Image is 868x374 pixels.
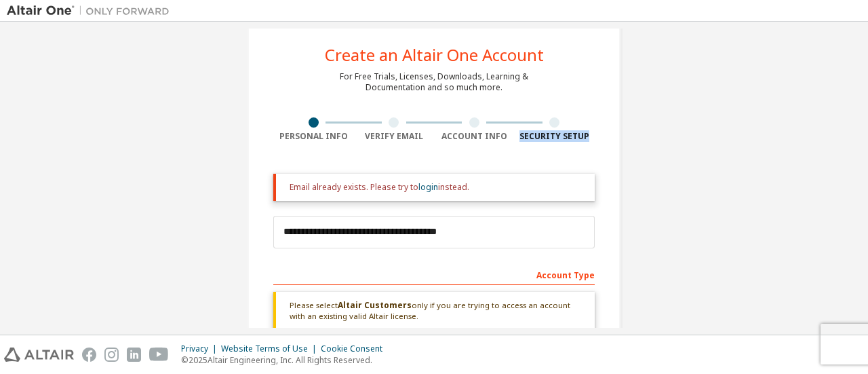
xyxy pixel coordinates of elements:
div: Please select only if you are trying to access an account with an existing valid Altair license. [273,292,595,331]
img: Altair One [7,4,176,18]
div: Security Setup [515,131,595,142]
div: Privacy [181,343,221,354]
div: Account Type [273,263,595,285]
img: facebook.svg [82,348,96,362]
div: For Free Trials, Licenses, Downloads, Learning & Documentation and so much more. [340,71,528,93]
img: youtube.svg [149,348,169,362]
div: Personal Info [273,131,354,142]
div: Cookie Consent [321,343,391,354]
div: Create an Altair One Account [325,47,544,63]
img: linkedin.svg [127,348,141,362]
img: altair_logo.svg [4,348,74,362]
img: instagram.svg [104,348,119,362]
div: Account Info [434,131,515,142]
div: Email already exists. Please try to instead. [290,182,584,193]
p: © 2025 Altair Engineering, Inc. All Rights Reserved. [181,354,391,366]
b: Altair Customers [338,299,412,311]
a: login [418,181,438,193]
div: Verify Email [354,131,435,142]
div: Website Terms of Use [221,343,321,354]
